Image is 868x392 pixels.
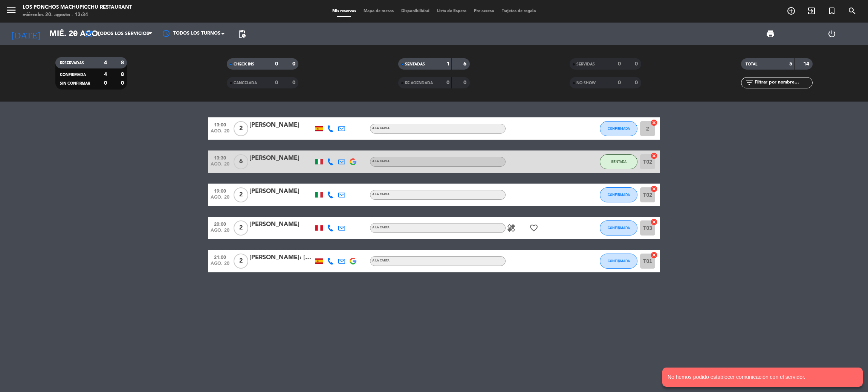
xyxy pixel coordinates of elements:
strong: 0 [292,80,297,85]
div: LOG OUT [801,23,862,45]
span: CONFIRMADA [608,193,630,197]
span: Mapa de mesas [360,9,397,13]
span: SENTADAS [405,62,425,66]
span: Todos los servicios [97,31,149,36]
i: power_settings_new [827,29,836,38]
input: Filtrar por nombre... [754,79,812,87]
div: [PERSON_NAME] [249,187,313,196]
strong: 0 [635,80,639,85]
i: cancel [650,218,658,226]
div: [PERSON_NAME]: [PERSON_NAME] [249,253,313,263]
span: 13:30 [211,153,229,162]
span: 2 [234,254,248,269]
span: A la carta [372,127,390,130]
span: SIN CONFIRMAR [60,82,90,85]
strong: 0 [463,80,468,85]
span: A la carta [372,259,390,262]
i: [DATE] [6,26,46,42]
span: 21:00 [211,252,229,261]
span: pending_actions [237,29,246,38]
button: CONFIRMADA [600,187,637,202]
span: TOTAL [746,62,757,66]
button: CONFIRMADA [600,220,637,236]
span: RESERVADAS [60,61,84,65]
strong: 0 [618,80,621,85]
i: add_circle_outline [787,6,796,15]
span: 2 [234,220,248,236]
span: ago. 20 [211,261,229,270]
i: menu [6,5,17,16]
strong: 4 [104,60,107,65]
strong: 0 [292,61,297,67]
span: Disponibilidad [397,9,433,13]
span: 6 [234,154,248,169]
strong: 0 [446,80,449,85]
i: arrow_drop_down [70,29,79,38]
button: CONFIRMADA [600,254,637,269]
i: healing [507,223,516,232]
strong: 5 [789,61,792,67]
span: Lista de Espera [433,9,470,13]
span: CONFIRMADA [608,259,630,263]
strong: 0 [618,61,621,67]
i: cancel [650,152,658,160]
span: ago. 20 [211,195,229,204]
i: search [848,6,857,15]
div: Los Ponchos Machupicchu Restaurant [23,4,132,11]
i: exit_to_app [807,6,816,15]
img: google-logo.png [350,158,356,165]
i: filter_list [745,78,754,87]
span: Tarjetas de regalo [498,9,540,13]
span: ago. 20 [211,162,229,170]
span: Mis reservas [329,9,360,13]
span: 2 [234,121,248,136]
span: 20:00 [211,219,229,228]
strong: 6 [463,61,468,67]
span: ago. 20 [211,129,229,137]
span: CONFIRMADA [60,73,86,77]
div: [PERSON_NAME] [249,153,313,163]
notyf-toast: No hemos podido establecer comunicación con el servidor. [662,368,863,387]
button: menu [6,5,17,18]
span: CONFIRMADA [608,226,630,230]
span: print [766,29,775,38]
span: SENTADA [611,160,627,164]
span: A la carta [372,193,390,196]
span: CONFIRMADA [608,126,630,131]
div: [PERSON_NAME] [249,220,313,229]
div: [PERSON_NAME] [249,120,313,130]
span: CHECK INS [234,62,254,66]
span: Pre-acceso [470,9,498,13]
strong: 0 [635,61,639,67]
span: SERVIDAS [576,62,595,66]
span: 2 [234,187,248,202]
span: RE AGENDADA [405,81,433,85]
i: favorite_border [529,223,538,232]
span: CANCELADA [234,81,257,85]
strong: 14 [803,61,811,67]
span: A la carta [372,226,390,229]
strong: 0 [104,81,107,86]
strong: 8 [121,72,125,77]
span: A la carta [372,160,390,163]
button: SENTADA [600,154,637,169]
span: 13:00 [211,120,229,129]
i: turned_in_not [827,6,836,15]
i: cancel [650,185,658,193]
strong: 1 [446,61,449,67]
strong: 4 [104,72,107,77]
span: NO SHOW [576,81,596,85]
i: cancel [650,251,658,259]
button: CONFIRMADA [600,121,637,136]
div: miércoles 20. agosto - 13:34 [23,11,132,19]
strong: 0 [275,61,278,67]
i: cancel [650,119,658,126]
strong: 0 [275,80,278,85]
img: google-logo.png [350,258,356,264]
strong: 8 [121,60,125,65]
strong: 0 [121,81,125,86]
span: ago. 20 [211,228,229,237]
span: 19:00 [211,186,229,195]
